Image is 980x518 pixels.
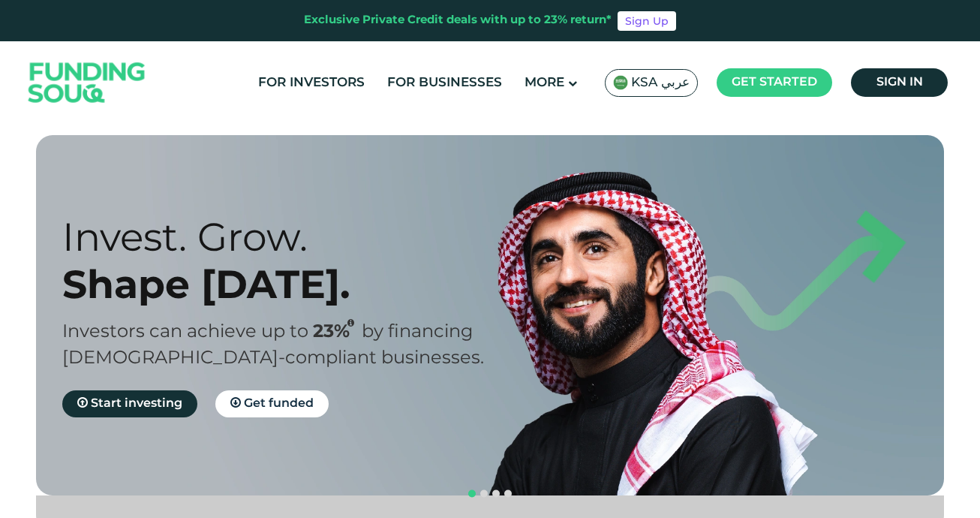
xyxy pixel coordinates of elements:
span: KSA عربي [631,74,690,92]
a: Get funded [215,390,329,417]
span: Get started [732,77,817,88]
button: navigation [466,488,478,500]
i: 23% IRR (expected) ~ 15% Net yield (expected) [347,319,354,327]
span: More [525,77,564,89]
span: Start investing [91,398,182,409]
button: navigation [478,488,490,500]
span: Investors can achieve up to [62,324,308,341]
a: Sign in [851,68,948,97]
div: Invest. Grow. [62,213,516,261]
div: Shape [DATE]. [62,261,516,308]
a: For Businesses [383,71,506,95]
a: Sign Up [618,11,676,31]
span: Get funded [244,398,314,409]
span: 23% [313,324,362,341]
a: Start investing [62,390,197,417]
a: For Investors [254,71,368,95]
img: Logo [14,45,161,121]
span: Sign in [876,77,923,88]
div: Exclusive Private Credit deals with up to 23% return* [304,12,612,29]
button: navigation [502,488,514,500]
img: SA Flag [613,75,628,90]
button: navigation [490,488,502,500]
